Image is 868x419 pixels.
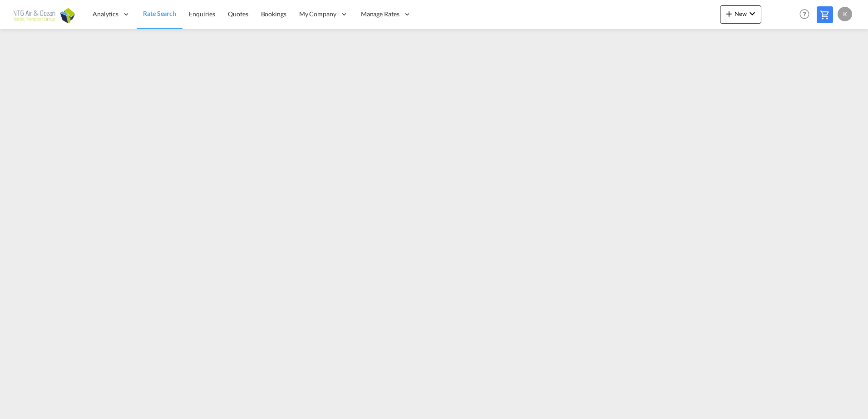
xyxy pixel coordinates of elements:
div: K [838,7,852,21]
button: icon-plus 400-fgNewicon-chevron-down [720,5,761,24]
img: c10840d0ab7511ecb0716db42be36143.png [14,4,75,24]
span: Bookings [261,10,286,18]
span: Help [797,6,812,22]
span: Rate Search [143,10,176,17]
span: Manage Rates [361,10,399,19]
span: Enquiries [189,10,215,18]
span: Quotes [228,10,248,18]
span: My Company [299,10,336,19]
md-icon: icon-chevron-down [747,8,758,19]
div: Help [797,6,817,23]
span: Analytics [93,10,118,19]
md-icon: icon-plus 400-fg [724,8,735,19]
span: New [724,10,758,17]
